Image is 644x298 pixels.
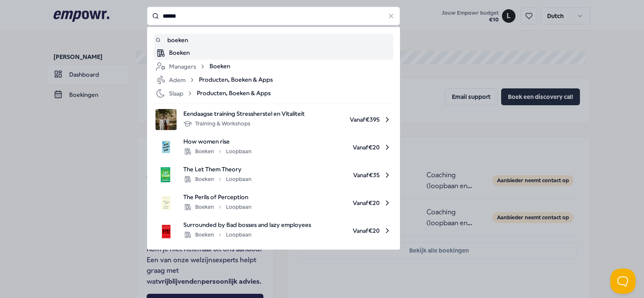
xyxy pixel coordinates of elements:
[183,146,252,157] div: Boeken Loopbaan
[156,137,392,158] a: product imageHow women riseBoekenLoopbaanVanaf€20
[156,35,392,45] a: boeken
[183,202,252,212] div: Boeken Loopbaan
[318,220,392,241] span: Vanaf € 20
[156,88,193,98] div: Slaap
[183,109,305,118] span: Eendaagse training Stressherstel en Vitaliteit
[156,88,392,98] a: SlaapProducten, Boeken & Apps
[169,48,392,58] div: Boeken
[156,109,177,130] img: product image
[156,75,392,85] a: AdemProducten, Boeken & Apps
[199,75,273,85] span: Producten, Boeken & Apps
[156,48,392,58] a: Boeken
[156,165,392,186] a: product imageThe Let Them TheoryBoekenLoopbaanVanaf€35
[183,220,311,229] span: Surrounded by Bad bosses and lazy employees
[156,61,206,72] div: Managers
[183,174,252,184] div: Boeken Loopbaan
[156,220,392,241] a: product imageSurrounded by Bad bosses and lazy employeesBoekenLoopbaanVanaf€20
[156,220,177,241] img: product image
[610,269,636,294] iframe: Help Scout Beacon - Open
[147,7,400,25] input: Search for products, categories or subcategories
[197,88,271,98] span: Producten, Boeken & Apps
[183,119,250,129] div: Training & Workshops
[258,137,392,158] span: Vanaf € 20
[156,165,177,186] img: product image
[183,165,252,174] span: The Let Them Theory
[156,137,177,158] img: product image
[311,109,392,130] span: Vanaf € 395
[156,109,392,130] a: product imageEendaagse training Stressherstel en VitaliteitTraining & WorkshopsVanaf€395
[156,192,177,213] img: product image
[258,192,392,213] span: Vanaf € 20
[183,192,252,202] span: The Perils of Perception
[156,61,392,72] a: ManagersBoeken
[156,192,392,213] a: product imageThe Perils of PerceptionBoekenLoopbaanVanaf€20
[258,165,392,186] span: Vanaf € 35
[209,61,230,72] span: Boeken
[183,230,252,240] div: Boeken Loopbaan
[156,75,196,85] div: Adem
[183,137,252,146] span: How women rise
